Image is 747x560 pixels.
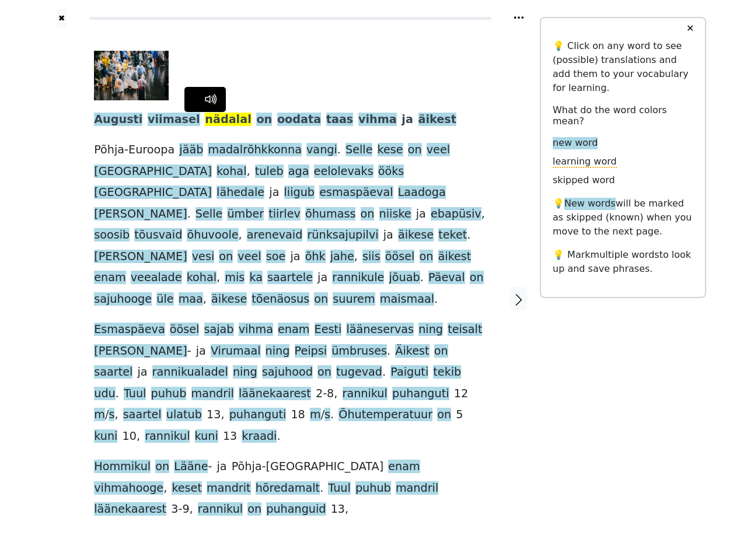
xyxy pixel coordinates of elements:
[137,365,147,380] span: ja
[324,408,330,422] span: s
[208,460,212,474] span: -
[266,250,286,264] span: soe
[290,250,300,264] span: ja
[156,292,173,307] span: üle
[211,344,261,359] span: Virumaal
[320,481,323,496] span: .
[553,197,693,239] p: 💡 will be marked as skipped (known) when you move to the next page.
[385,250,415,264] span: öösel
[57,9,67,27] a: ✖
[124,387,146,401] span: Tuul
[187,344,191,359] span: -
[94,365,132,380] span: saartel
[179,292,203,307] span: maa
[319,185,393,200] span: esmaspäeval
[388,460,420,474] span: enam
[94,51,169,100] img: 2933700h321ct24.jpg
[187,207,191,222] span: .
[387,344,390,359] span: .
[389,271,420,285] span: jõuab
[114,408,118,422] span: ,
[448,323,482,337] span: teisalt
[94,408,105,422] span: m
[195,429,218,444] span: kuni
[123,429,137,444] span: 10
[378,164,404,179] span: ööks
[205,113,251,127] span: nädalal
[217,460,226,474] span: ja
[378,143,403,157] span: kese
[343,387,388,401] span: rannikul
[358,113,397,127] span: vihma
[266,344,290,359] span: ning
[242,429,277,444] span: kraadi
[148,113,200,127] span: viimasel
[553,39,693,95] p: 💡 Click on any word to see (possible) translations and add them to your vocabulary for learning.
[437,408,451,422] span: on
[306,143,337,157] span: vangi
[247,502,261,517] span: on
[277,113,321,127] span: oodata
[94,323,165,337] span: Esmaspäeva
[151,387,187,401] span: puhub
[163,481,167,496] span: ,
[94,271,125,285] span: enam
[217,271,220,285] span: ,
[256,481,320,496] span: hõredamalt
[408,143,422,157] span: on
[470,271,484,285] span: on
[94,207,187,222] span: [PERSON_NAME]
[553,248,693,276] p: 💡 Mark to look up and save phrases.
[321,408,324,422] span: /
[268,207,301,222] span: tiirlev
[310,408,321,422] span: m
[398,185,446,200] span: Laadoga
[207,481,251,496] span: mandrit
[395,344,429,359] span: Äikest
[249,271,263,285] span: ka
[379,207,411,222] span: niiske
[330,250,354,264] span: jahe
[326,113,354,127] span: taas
[232,460,384,474] span: Põhja-[GEOGRAPHIC_DATA]
[269,185,279,200] span: ja
[336,365,382,380] span: tugevad
[94,113,142,127] span: Augusti
[314,292,328,307] span: on
[239,387,311,401] span: läänekaarest
[362,250,381,264] span: siis
[277,429,280,444] span: .
[382,365,386,380] span: .
[223,429,237,444] span: 13
[217,164,246,179] span: kohal
[433,365,461,380] span: tekib
[333,292,375,307] span: suurem
[416,207,426,222] span: ja
[227,207,264,222] span: ümber
[196,344,206,359] span: ja
[331,344,387,359] span: ümbruses
[94,502,166,517] span: läänekaarest
[354,250,358,264] span: ,
[233,365,257,380] span: ning
[332,271,384,285] span: rannikule
[434,344,448,359] span: on
[247,228,303,243] span: arenevaid
[134,228,182,243] span: tõusvaid
[198,502,243,517] span: rannikul
[219,250,233,264] span: on
[317,271,327,285] span: ja
[427,143,450,157] span: veel
[420,250,434,264] span: on
[94,250,187,264] span: [PERSON_NAME]
[278,323,309,337] span: enam
[307,228,378,243] span: rünksajupilvi
[454,387,468,401] span: 12
[179,143,203,157] span: jääb
[172,481,202,496] span: keset
[331,502,345,517] span: 13
[246,164,250,179] span: ,
[211,292,247,307] span: äikese
[266,502,326,517] span: puhanguid
[418,323,443,337] span: ning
